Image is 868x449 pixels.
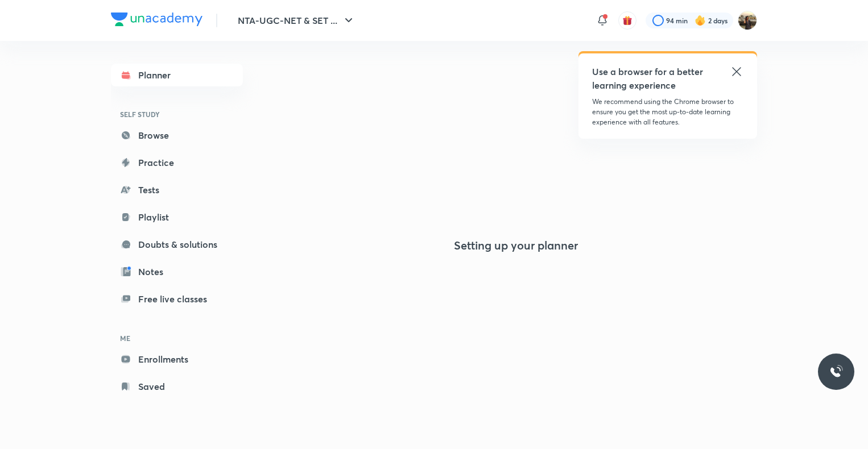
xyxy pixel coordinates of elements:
a: Free live classes [111,288,243,310]
a: Planner [111,64,243,86]
a: Enrollments [111,348,243,371]
h6: SELF STUDY [111,105,243,124]
a: Saved [111,375,243,398]
img: ttu [829,365,843,379]
h5: Use a browser for a better learning experience [592,65,705,92]
a: Tests [111,178,243,201]
img: Soumya singh [738,11,757,30]
button: avatar [618,11,636,30]
h4: Setting up your planner [454,239,578,252]
p: We recommend using the Chrome browser to ensure you get the most up-to-date learning experience w... [592,97,743,127]
a: Doubts & solutions [111,233,243,256]
a: Notes [111,260,243,283]
img: streak [695,15,706,26]
a: Company Logo [111,13,202,29]
a: Practice [111,151,243,174]
a: Browse [111,124,243,147]
button: NTA-UGC-NET & SET ... [231,9,362,32]
h6: ME [111,329,243,348]
img: Company Logo [111,13,202,26]
img: avatar [622,15,633,26]
a: Playlist [111,206,243,228]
